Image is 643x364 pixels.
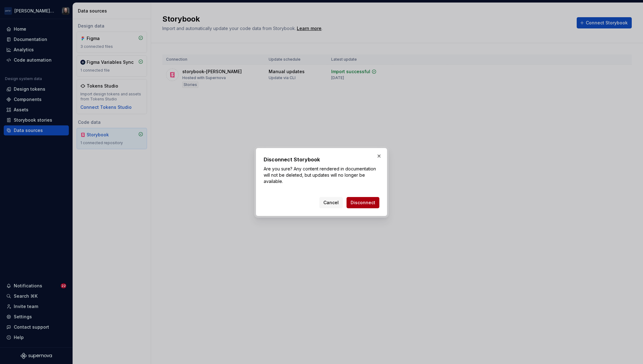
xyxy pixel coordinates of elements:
h2: Disconnect Storybook [264,156,379,163]
button: Cancel [319,197,343,208]
button: Disconnect [347,197,379,208]
p: Are you sure? Any content rendered in documentation will not be deleted, but updates will no long... [264,166,379,185]
span: Cancel [323,200,339,206]
span: Disconnect [351,200,375,206]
